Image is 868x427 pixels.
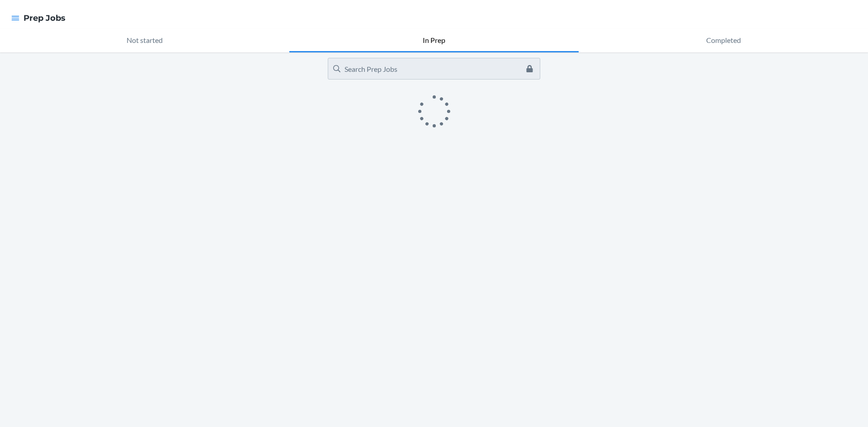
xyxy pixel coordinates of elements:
[289,29,579,52] button: In Prep
[579,29,868,52] button: Completed
[706,35,741,46] p: Completed
[127,35,163,46] p: Not started
[328,58,540,80] input: Search Prep Jobs
[423,35,445,46] p: In Prep
[24,12,66,24] h4: Prep Jobs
